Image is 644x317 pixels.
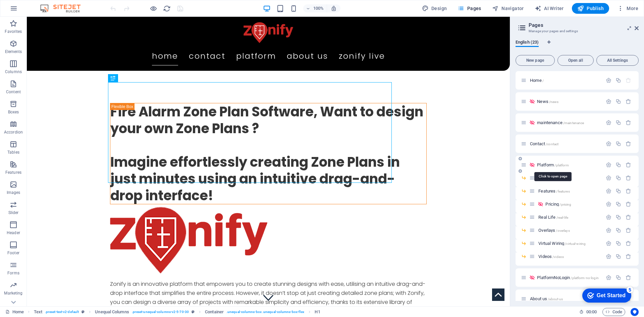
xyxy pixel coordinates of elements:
[542,79,544,83] span: /
[516,55,555,66] button: New page
[205,308,224,316] span: Click to select. Double-click to edit
[615,275,621,280] div: Duplicate
[615,77,621,83] div: Duplicate
[606,201,611,207] div: Settings
[519,58,552,62] span: New page
[538,215,568,220] span: Click to open page
[605,308,622,316] span: Code
[554,163,569,167] span: /platform
[163,4,171,12] button: reload
[552,255,564,259] span: /videos
[615,162,621,168] div: Duplicate
[535,5,564,12] span: AI Writer
[313,4,324,12] h6: 100%
[572,3,609,14] button: Publish
[331,5,337,11] i: On resize automatically adjust zoom level to fit chosen device.
[606,162,611,168] div: Settings
[615,254,621,259] div: Duplicate
[556,190,570,193] span: /features
[45,308,79,316] span: . preset-text-v2-default
[617,5,638,12] span: More
[536,189,602,193] div: Features/features
[571,276,599,280] span: /platform-no-login
[39,4,89,12] img: Editor Logo
[615,188,621,194] div: Duplicate
[192,310,195,314] i: This element is a customizable preset
[556,229,570,232] span: /overlays
[555,176,569,180] span: /controls
[419,3,450,14] div: Design (Ctrl+Alt+Y)
[556,216,568,219] span: /real-life
[8,210,19,215] p: Slider
[538,254,564,259] span: Click to open page
[7,190,20,195] p: Images
[538,241,586,246] span: Click to open page
[538,228,570,233] span: Click to open page
[536,176,602,180] div: Controls/controls
[626,99,631,104] div: Remove
[615,214,621,220] div: Duplicate
[579,308,597,316] h6: Session time
[626,162,631,168] div: Remove
[20,7,49,13] div: Get Started
[626,120,631,125] div: Remove
[34,308,320,316] nav: breadcrumb
[82,310,85,314] i: This element is a customizable preset
[626,275,631,280] div: Remove
[537,120,584,125] span: Click to open page
[631,308,639,316] button: Usercentrics
[535,275,602,280] div: PlatformNoLogin/platform-no-login
[626,77,631,83] div: The startpage cannot be deleted
[5,308,24,316] a: Click to cancel selection. Double-click to open Pages
[586,308,597,316] span: 00 00
[458,5,481,12] span: Pages
[606,188,611,194] div: Settings
[489,3,527,14] button: Navigator
[528,78,602,83] div: Home/
[606,120,611,125] div: Settings
[548,297,563,301] span: /about-us
[537,99,558,104] span: Click to open page
[602,308,625,316] button: Code
[532,3,567,14] button: AI Writer
[163,5,171,12] i: Reload page
[455,3,484,14] button: Pages
[615,241,621,246] div: Duplicate
[626,175,631,181] div: Remove
[7,230,20,235] p: Header
[5,69,22,74] p: Columns
[516,38,539,48] span: English (23)
[615,227,621,233] div: Duplicate
[606,254,611,259] div: Settings
[606,175,611,181] div: Settings
[557,55,594,66] button: Open all
[95,308,129,316] span: Click to select. Double-click to edit
[5,29,22,34] p: Favorites
[536,228,602,232] div: Overlays/overlays
[615,175,621,181] div: Duplicate
[606,99,611,104] div: Settings
[615,120,621,125] div: Duplicate
[606,141,611,147] div: Settings
[626,188,631,194] div: Remove
[545,202,571,207] span: Click to open page
[577,5,604,12] span: Publish
[626,241,631,246] div: Remove
[4,129,23,135] p: Accordion
[596,55,639,66] button: All Settings
[535,99,602,104] div: News/news
[5,170,21,175] p: Features
[149,4,157,12] button: Click here to leave preview mode and continue editing
[591,309,592,314] span: :
[7,150,19,155] p: Tables
[536,241,602,246] div: Virtual Wiring/virtual-wiring
[530,296,563,301] span: Click to open page
[528,142,602,146] div: Contact/contact
[226,308,304,316] span: . unequal-columns-box .unequal-columns-box-flex
[626,214,631,220] div: Remove
[6,89,21,95] p: Content
[315,308,320,316] span: Click to select. Double-click to edit
[606,214,611,220] div: Settings
[606,227,611,233] div: Settings
[5,3,54,17] div: Get Started 5 items remaining, 0% complete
